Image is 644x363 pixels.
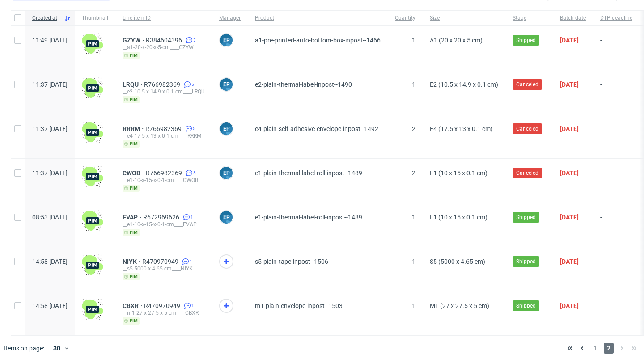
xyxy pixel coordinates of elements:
span: pim [123,96,140,103]
span: [DATE] [560,81,579,88]
span: Canceled [516,169,538,177]
span: pim [123,140,140,148]
div: __a1-20-x-20-x-5-cm____GZYW [123,44,205,51]
a: CBXR [123,302,144,309]
span: 14:58 [DATE] [32,302,68,309]
a: NIYK [123,258,142,265]
span: Shipped [516,302,536,310]
span: 5 [193,169,196,177]
span: 1 [412,81,415,88]
span: pim [123,52,140,59]
span: Shipped [516,257,536,266]
figcaption: EP [220,122,233,135]
span: [DATE] [560,169,579,177]
img: wHgJFi1I6lmhQAAAABJRU5ErkJggg== [82,210,103,232]
div: __s5-5000-x-4-65-cm____NIYK [123,265,205,272]
span: e4-plain-self-adhesive-envelope-inpost--1492 [255,125,378,132]
figcaption: EP [220,78,233,91]
span: - [600,214,632,236]
span: m1-plain-envelope-inpost--1503 [255,302,343,309]
span: E2 (10.5 x 14.9 x 0.1 cm) [430,81,498,88]
span: Created at [32,14,60,22]
a: R470970949 [144,302,182,309]
span: Thumbnail [82,14,108,22]
span: 3 [193,37,196,44]
span: E1 (10 x 15 x 0.1 cm) [430,169,487,177]
span: Items on page: [4,344,44,353]
span: 1 [190,258,192,265]
span: 08:53 [DATE] [32,214,68,221]
span: S5 (5000 x 4.65 cm) [430,258,485,265]
a: R470970949 [142,258,180,265]
span: - [600,81,632,103]
span: 5 [191,81,194,88]
span: - [600,169,632,192]
a: LRQU [123,81,144,88]
span: e1-plain-thermal-label-roll-inpost--1489 [255,169,362,177]
a: RRRM [123,125,145,132]
div: __e1-10-x-15-x-0-1-cm____FVAP [123,221,205,228]
span: 11:37 [DATE] [32,169,68,177]
a: 5 [184,169,196,177]
img: wHgJFi1I6lmhQAAAABJRU5ErkJggg== [82,254,103,276]
a: 3 [184,37,196,44]
span: Canceled [516,80,538,89]
img: wHgJFi1I6lmhQAAAABJRU5ErkJggg== [82,299,103,320]
span: Stage [513,14,546,22]
a: FVAP [123,214,143,221]
figcaption: EP [220,211,233,224]
span: R672969626 [143,214,181,221]
a: 5 [183,125,195,132]
span: s5-plain-tape-inpost--1506 [255,258,328,265]
span: - [600,302,632,325]
a: R766982369 [144,81,182,88]
div: 30 [48,342,64,355]
a: GZYW [123,37,146,44]
span: [DATE] [560,125,579,132]
span: 11:37 [DATE] [32,81,68,88]
span: Manager [219,14,241,22]
span: A1 (20 x 20 x 5 cm) [430,37,483,44]
span: 14:58 [DATE] [32,258,68,265]
span: [DATE] [560,37,579,44]
img: wHgJFi1I6lmhQAAAABJRU5ErkJggg== [82,166,103,187]
div: __e4-17-5-x-13-x-0-1-cm____RRRM [123,132,205,139]
span: pim [123,229,140,236]
div: __e2-10-5-x-14-9-x-0-1-cm____LRQU [123,88,205,95]
span: 1 [412,302,415,309]
span: Canceled [516,125,538,133]
img: wHgJFi1I6lmhQAAAABJRU5ErkJggg== [82,33,103,55]
figcaption: EP [220,167,233,179]
img: wHgJFi1I6lmhQAAAABJRU5ErkJggg== [82,122,103,143]
span: e1-plain-thermal-label-roll-inpost--1489 [255,214,362,221]
span: 1 [191,214,193,221]
span: Batch date [560,14,586,22]
div: __m1-27-x-27-5-x-5-cm____CBXR [123,309,205,317]
span: pim [123,317,140,325]
div: __e1-10-x-15-x-0-1-cm____CWOB [123,177,205,184]
a: CWOB [123,169,146,177]
span: Shipped [516,36,536,44]
a: R766982369 [145,125,183,132]
span: 2 [412,169,415,177]
span: 1 [412,37,415,44]
span: - [600,258,632,280]
span: - [600,37,632,59]
span: E4 (17.5 x 13 x 0.1 cm) [430,125,493,132]
span: 11:49 [DATE] [32,37,68,44]
span: 1 [191,302,194,309]
span: R766982369 [146,169,184,177]
img: wHgJFi1I6lmhQAAAABJRU5ErkJggg== [82,77,103,99]
span: - [600,125,632,148]
span: [DATE] [560,258,579,265]
a: 5 [182,81,194,88]
span: 1 [412,258,415,265]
